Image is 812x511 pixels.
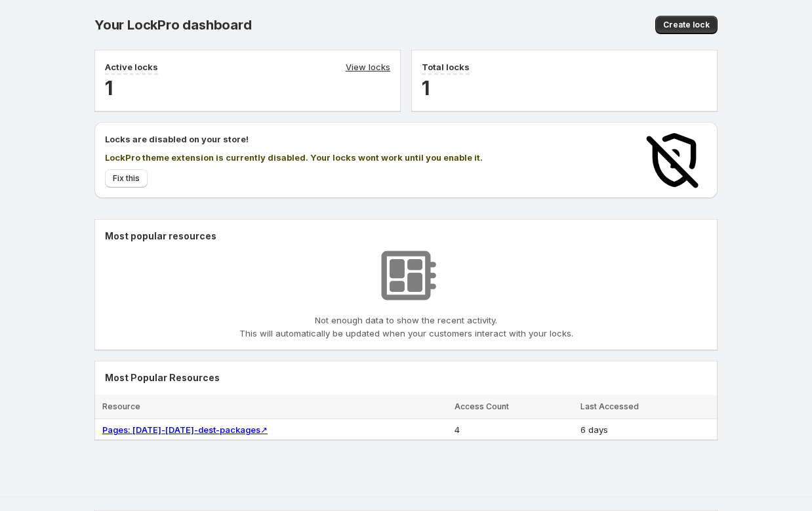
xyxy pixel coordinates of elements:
[113,173,140,184] span: Fix this
[105,75,390,101] h2: 1
[102,401,140,411] span: Resource
[94,17,252,33] span: Your LockPro dashboard
[577,419,718,441] td: 6 days
[451,419,576,441] td: 4
[346,60,390,75] a: View locks
[422,75,707,101] h2: 1
[580,401,639,411] span: Last Accessed
[455,401,509,411] span: Access Count
[105,169,148,188] button: Fix this
[422,60,470,73] p: Total locks
[663,20,710,30] span: Create lock
[105,230,707,243] h2: Most popular resources
[239,314,573,340] p: Not enough data to show the recent activity. This will automatically be updated when your custome...
[105,151,628,164] p: LockPro theme extension is currently disabled. Your locks wont work until you enable it.
[655,16,718,34] button: Create lock
[105,133,628,146] h2: Locks are disabled on your store!
[373,243,439,308] img: No resources found
[105,371,707,384] h2: Most Popular Resources
[105,60,158,73] p: Active locks
[102,424,268,435] a: Pages: [DATE]-[DATE]-dest-packages↗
